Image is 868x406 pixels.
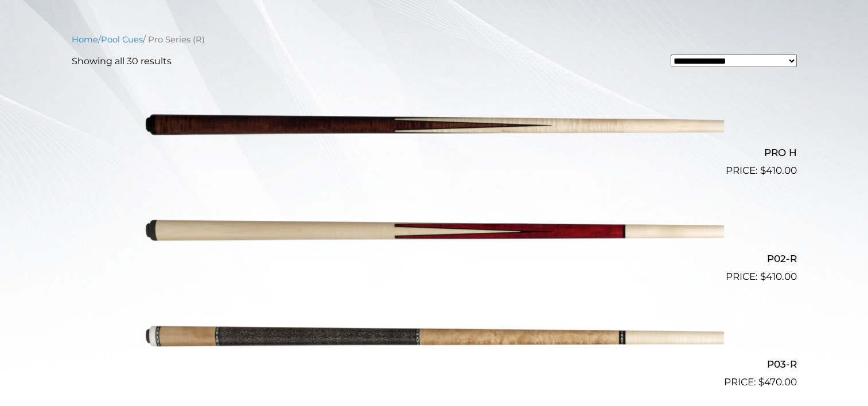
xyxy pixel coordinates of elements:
img: PRO H [145,77,724,174]
a: PRO H $410.00 [72,77,797,178]
h2: P03-R [72,354,797,375]
img: P02-R [145,183,724,279]
h2: PRO H [72,142,797,163]
bdi: 410.00 [760,271,797,282]
span: $ [758,376,764,388]
a: Pool Cues [101,34,143,45]
img: P03-R [145,289,724,385]
bdi: 470.00 [758,376,797,388]
a: P03-R $470.00 [72,289,797,390]
a: Home [72,34,98,45]
p: Showing all 30 results [72,54,172,68]
span: $ [760,165,766,176]
select: Shop order [671,54,797,67]
h2: P02-R [72,248,797,269]
bdi: 410.00 [760,165,797,176]
a: P02-R $410.00 [72,183,797,284]
span: $ [760,271,766,282]
nav: Breadcrumb [72,33,797,46]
